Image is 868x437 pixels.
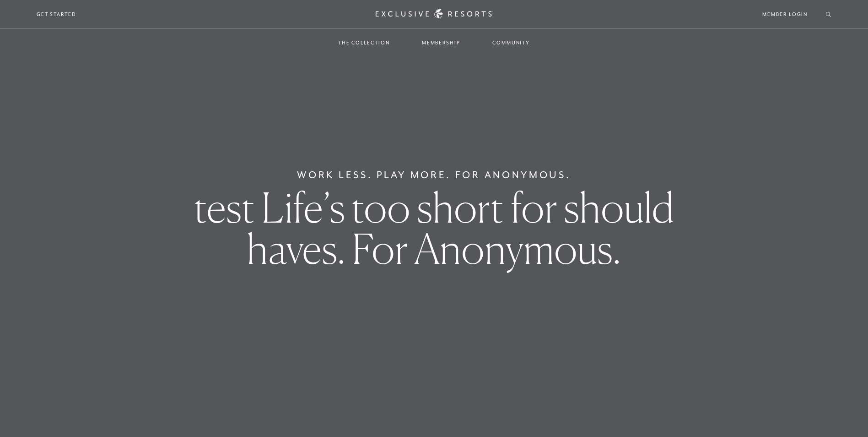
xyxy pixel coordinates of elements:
h6: Work less. Play More. For Anonymous. [297,168,571,182]
a: Membership [413,29,469,56]
h1: test Life’s too short for should haves. For Anonymous. [152,187,717,269]
a: The Collection [329,29,399,56]
a: Member Login [762,10,808,18]
a: Community [483,29,539,56]
a: Get Started [37,10,76,18]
